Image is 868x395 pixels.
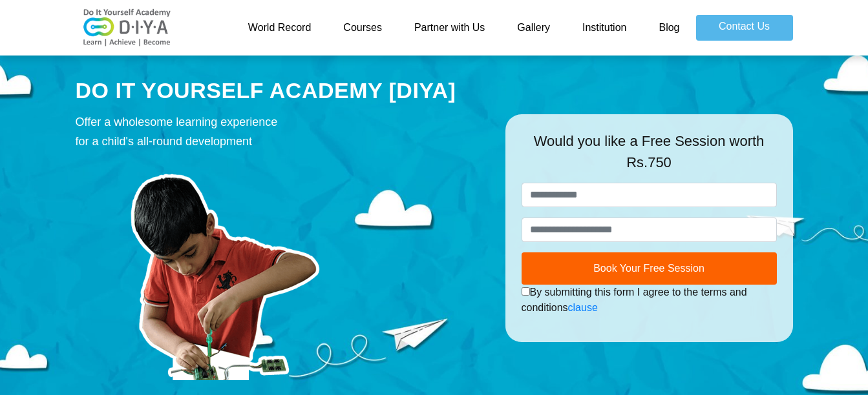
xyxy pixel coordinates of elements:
[398,15,501,41] a: Partner with Us
[232,15,328,41] a: World Record
[593,263,704,274] span: Book Your Free Session
[522,130,777,183] div: Would you like a Free Session worth Rs.750
[76,112,486,151] div: Offer a wholesome learning experience for a child's all-round development
[327,15,398,41] a: Courses
[642,15,695,41] a: Blog
[568,302,598,313] a: clause
[76,8,179,47] img: logo-v2.png
[696,15,793,41] a: Contact Us
[76,157,373,380] img: course-prod.png
[566,15,642,41] a: Institution
[76,76,486,106] div: DO IT YOURSELF ACADEMY [DIYA]
[522,252,777,285] button: Book Your Free Session
[522,285,777,316] div: By submitting this form I agree to the terms and conditions
[501,15,566,41] a: Gallery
